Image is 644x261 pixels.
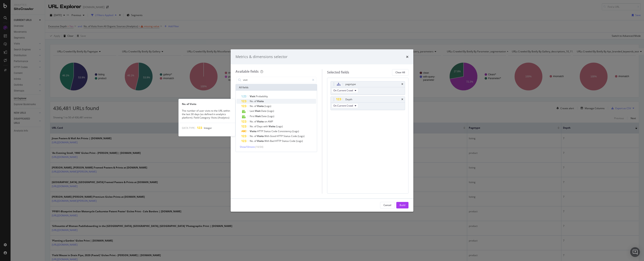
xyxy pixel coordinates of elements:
[264,139,270,143] span: With
[179,109,235,119] div: The number of user visits to the URL within the last 30 days (as defined in analytics platform). ...
[276,125,283,128] span: (Logs)
[264,129,271,133] span: Status
[400,203,405,207] div: Build
[231,49,413,212] div: modal
[236,69,259,74] div: Available fields
[257,139,264,143] span: Visits
[250,120,254,123] span: No.
[331,96,405,110] div: DepthtimesOn Current Crawl
[256,95,268,98] span: Probability
[278,129,292,133] span: Consistency
[264,120,268,123] span: on
[257,104,264,108] span: Visits
[396,202,408,208] button: Build
[277,134,283,138] span: HTTP
[254,125,257,128] span: of
[250,125,254,128] span: No.
[236,84,317,91] div: All fields
[282,139,290,143] span: Status
[255,145,263,149] span: ( 10 / 34 )
[298,134,305,138] span: (Logs)
[243,77,310,83] input: Search by field name
[255,109,261,113] span: Visit
[401,83,403,85] div: times
[267,114,274,118] span: (Logs)
[236,54,287,59] div: Metrics & dimensions selector
[270,139,275,143] span: Bad
[290,139,296,143] span: Code
[263,125,269,128] span: with
[257,99,264,103] span: Visits
[331,81,405,95] div: pagetypetimesOn Current Crawl
[267,109,274,113] span: (Logs)
[283,134,291,138] span: Status
[261,109,267,113] span: Date
[255,114,261,118] span: Visit
[345,82,356,86] div: pagetype
[332,103,358,108] button: On Current Crawl
[292,129,299,133] span: (Logs)
[250,139,254,143] span: No.
[401,98,403,101] div: times
[254,99,257,103] span: of
[250,129,257,133] span: Visits
[250,109,255,113] span: Last
[257,129,264,133] span: HTTP
[406,54,408,59] div: times
[254,139,257,143] span: of
[264,134,270,138] span: With
[269,125,276,128] span: Visits
[261,114,267,118] span: Date
[254,134,257,138] span: of
[630,247,640,257] div: Open Intercom Messenger
[179,102,235,106] div: No. of Visits
[275,139,282,143] span: HTTP
[240,145,255,149] span: Show 10 more
[264,104,271,108] span: (Logs)
[296,139,303,143] span: (Logs)
[254,120,257,123] span: of
[333,89,353,92] span: On Current Crawl
[250,114,255,118] span: First
[250,95,256,98] span: Visit
[271,129,278,133] span: Code
[270,134,277,138] span: Good
[291,134,298,138] span: Code
[268,120,273,123] span: AMP
[395,71,405,74] div: Clear All
[250,99,254,103] span: No.
[257,125,263,128] span: Days
[250,104,254,108] span: No.
[257,134,264,138] span: Visits
[332,88,358,93] button: On Current Crawl
[345,97,352,101] div: Depth
[254,104,257,108] span: of
[380,202,395,208] button: Cancel
[257,120,264,123] span: Visits
[392,69,408,76] button: Clear All
[384,203,391,207] div: Cancel
[333,104,353,107] span: On Current Crawl
[327,70,349,75] div: Selected fields
[250,134,254,138] span: No.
